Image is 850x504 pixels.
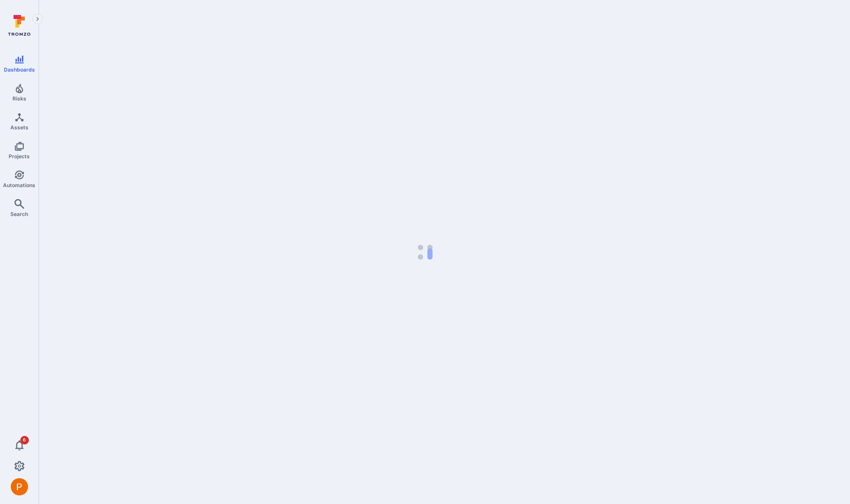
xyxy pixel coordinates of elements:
button: Expand navigation menu [32,14,43,24]
i: Expand navigation menu [35,16,41,23]
img: ACg8ocICMCW9Gtmm-eRbQDunRucU07-w0qv-2qX63v-oG-s=s96-c [11,478,28,495]
span: Automations [3,182,35,188]
span: Projects [9,153,30,160]
span: Risks [13,95,26,102]
span: Dashboards [4,66,35,73]
div: Peter Baker [11,478,28,495]
span: Assets [10,124,28,131]
span: 6 [20,436,29,445]
span: Search [10,211,28,217]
